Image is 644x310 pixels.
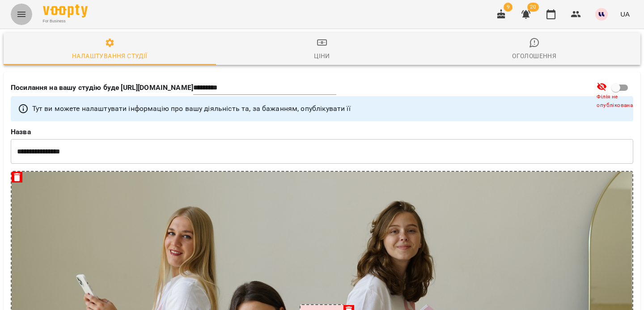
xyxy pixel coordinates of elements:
div: Налаштування студії [72,51,147,61]
p: Тут ви можете налаштувати інформацію про вашу діяльність та, за бажанням, опублікувати її [32,103,351,114]
button: Menu [11,4,32,25]
button: UA [617,6,633,22]
div: Ціни [314,51,330,61]
span: 20 [527,3,539,12]
label: Назва [11,128,633,136]
img: Voopty Logo [43,4,88,17]
span: 9 [504,3,513,12]
img: 1255ca683a57242d3abe33992970777d.jpg [595,8,608,21]
span: For Business [43,18,88,24]
div: Оголошення [512,51,556,61]
span: UA [620,9,630,19]
p: Посилання на вашу студію буде [URL][DOMAIN_NAME] [11,82,193,93]
span: Філія не опублікована [597,93,641,110]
